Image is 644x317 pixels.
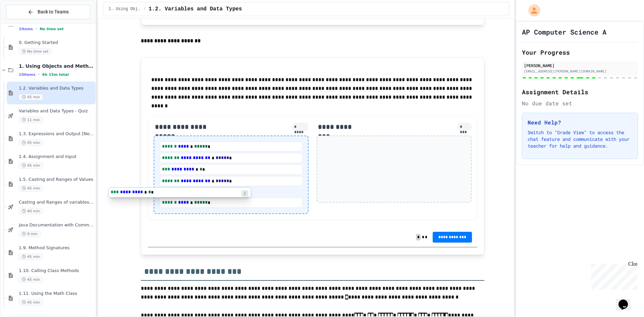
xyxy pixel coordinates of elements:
[522,99,638,107] div: No due date set
[19,276,43,283] span: 45 min
[38,72,40,77] span: •
[19,222,94,228] span: Java Documentation with Comments - Topic 1.8
[528,118,632,126] h3: Need Help?
[144,6,146,12] span: /
[521,3,542,18] div: My Account
[149,5,242,13] span: 1.2. Variables and Data Types
[19,208,43,214] span: 40 min
[524,69,636,74] div: [EMAIL_ADDRESS][PERSON_NAME][DOMAIN_NAME]
[19,40,94,46] span: 0. Getting Started
[19,177,94,182] span: 1.5. Casting and Ranges of Values
[19,48,52,55] span: No time set
[40,27,64,31] span: No time set
[19,299,43,306] span: 45 min
[36,26,37,32] span: •
[19,154,94,160] span: 1.4. Assignment and Input
[38,8,69,15] span: Back to Teams
[109,6,141,12] span: 1. Using Objects and Methods
[19,63,94,69] span: 1. Using Objects and Methods
[19,268,94,274] span: 1.10. Calling Class Methods
[19,131,94,137] span: 1.3. Expressions and Output [New]
[19,254,43,260] span: 45 min
[19,140,43,146] span: 45 min
[19,27,33,31] span: 1 items
[528,129,632,149] p: Switch to "Grade View" to access the chat feature and communicate with your teacher for help and ...
[6,5,90,19] button: Back to Teams
[19,86,94,91] span: 1.2. Variables and Data Types
[19,231,41,237] span: 9 min
[522,48,638,57] h2: Your Progress
[588,261,637,289] iframe: chat widget
[3,3,46,43] div: Chat with us now!Close
[19,245,94,251] span: 1.9. Method Signatures
[19,200,94,205] span: Casting and Ranges of variables - Quiz
[19,108,94,114] span: Variables and Data Types - Quiz
[19,94,43,100] span: 45 min
[19,185,43,192] span: 45 min
[19,291,94,297] span: 1.11. Using the Math Class
[19,162,43,169] span: 45 min
[19,72,36,77] span: 10 items
[522,27,606,37] h1: AP Computer Science A
[616,290,637,310] iframe: chat widget
[19,117,43,123] span: 11 min
[522,87,638,97] h2: Assignment Details
[524,62,636,68] div: [PERSON_NAME]
[42,72,69,77] span: 6h 15m total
